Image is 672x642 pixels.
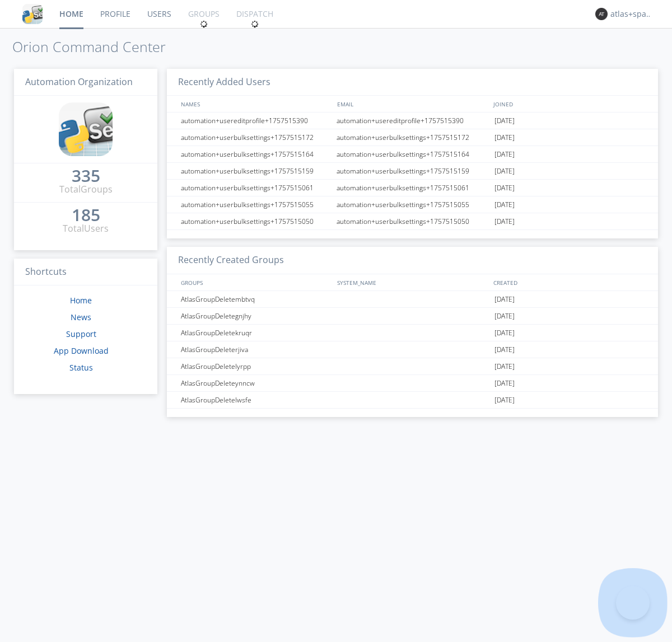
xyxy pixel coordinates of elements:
[167,196,658,213] a: automation+userbulksettings+1757515055automation+userbulksettings+1757515055[DATE]
[167,69,658,96] h3: Recently Added Users
[494,129,515,146] span: [DATE]
[167,358,658,375] a: AtlasGroupDeletelyrpp[DATE]
[167,163,658,180] a: automation+userbulksettings+1757515159automation+userbulksettings+1757515159[DATE]
[167,392,658,409] a: AtlasGroupDeletelwsfe[DATE]
[491,96,647,112] div: JOINED
[200,20,208,28] img: spin.svg
[72,170,100,181] div: 335
[59,183,113,196] div: Total Groups
[334,146,492,162] div: automation+userbulksettings+1757515164
[178,308,333,324] div: AtlasGroupDeletegnjhy
[494,113,515,129] span: [DATE]
[178,163,333,179] div: automation+userbulksettings+1757515159
[494,146,515,163] span: [DATE]
[494,196,515,213] span: [DATE]
[25,76,133,88] span: Automation Organization
[178,113,333,129] div: automation+usereditprofile+1757515390
[616,586,650,620] iframe: Toggle Customer Support
[54,345,109,356] a: App Download
[178,96,332,112] div: NAMES
[167,291,658,308] a: AtlasGroupDeletembtvq[DATE]
[610,8,652,20] div: atlas+spanish0002
[334,129,492,146] div: automation+userbulksettings+1757515172
[178,213,333,229] div: automation+userbulksettings+1757515050
[494,358,515,375] span: [DATE]
[595,8,608,20] img: 373638.png
[178,291,333,307] div: AtlasGroupDeletembtvq
[167,247,658,274] h3: Recently Created Groups
[14,259,157,286] h3: Shortcuts
[178,146,333,162] div: automation+userbulksettings+1757515164
[167,308,658,325] a: AtlasGroupDeletegnjhy[DATE]
[178,358,333,374] div: AtlasGroupDeletelyrpp
[167,129,658,146] a: automation+userbulksettings+1757515172automation+userbulksettings+1757515172[DATE]
[494,213,515,230] span: [DATE]
[167,375,658,392] a: AtlasGroupDeleteynncw[DATE]
[59,102,113,156] img: cddb5a64eb264b2086981ab96f4c1ba7
[334,96,491,112] div: EMAIL
[178,196,333,213] div: automation+userbulksettings+1757515055
[178,129,333,146] div: automation+userbulksettings+1757515172
[72,209,100,222] a: 185
[334,213,492,229] div: automation+userbulksettings+1757515050
[178,325,333,341] div: AtlasGroupDeletekruqr
[334,196,492,213] div: automation+userbulksettings+1757515055
[22,4,43,24] img: cddb5a64eb264b2086981ab96f4c1ba7
[334,113,492,129] div: automation+usereditprofile+1757515390
[494,341,515,358] span: [DATE]
[72,170,100,183] a: 335
[491,274,647,290] div: CREATED
[167,325,658,341] a: AtlasGroupDeletekruqr[DATE]
[494,325,515,341] span: [DATE]
[178,375,333,391] div: AtlasGroupDeleteynncw
[69,362,93,373] a: Status
[167,341,658,358] a: AtlasGroupDeleterjiva[DATE]
[251,20,259,28] img: spin.svg
[178,341,333,358] div: AtlasGroupDeleterjiva
[494,180,515,196] span: [DATE]
[494,392,515,409] span: [DATE]
[494,308,515,325] span: [DATE]
[167,213,658,230] a: automation+userbulksettings+1757515050automation+userbulksettings+1757515050[DATE]
[66,329,96,339] a: Support
[494,163,515,180] span: [DATE]
[72,209,100,221] div: 185
[70,295,92,306] a: Home
[63,222,109,235] div: Total Users
[167,180,658,196] a: automation+userbulksettings+1757515061automation+userbulksettings+1757515061[DATE]
[494,375,515,392] span: [DATE]
[334,274,491,290] div: SYSTEM_NAME
[494,291,515,308] span: [DATE]
[178,392,333,408] div: AtlasGroupDeletelwsfe
[71,312,91,322] a: News
[178,274,332,290] div: GROUPS
[167,113,658,129] a: automation+usereditprofile+1757515390automation+usereditprofile+1757515390[DATE]
[178,180,333,196] div: automation+userbulksettings+1757515061
[167,146,658,163] a: automation+userbulksettings+1757515164automation+userbulksettings+1757515164[DATE]
[334,163,492,179] div: automation+userbulksettings+1757515159
[334,180,492,196] div: automation+userbulksettings+1757515061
